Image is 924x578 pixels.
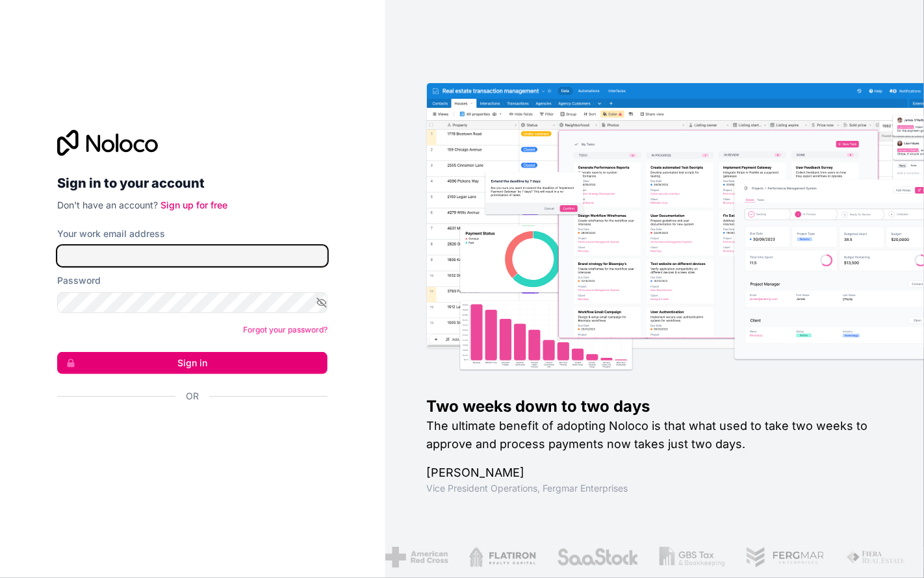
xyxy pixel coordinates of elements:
span: Or [186,390,199,403]
h2: The ultimate benefit of adopting Noloco is that what used to take two weeks to approve and proces... [427,417,882,453]
img: /assets/gbstax-C-GtDUiK.png [658,547,725,568]
img: /assets/flatiron-C8eUkumj.png [468,547,535,568]
a: Forgot your password? [243,325,327,334]
button: Sign in [57,352,327,374]
input: Email address [57,245,327,266]
span: Don't have an account? [57,199,158,210]
input: Password [57,292,327,313]
h1: Two weeks down to two days [427,396,882,417]
h1: [PERSON_NAME] [427,464,882,482]
img: /assets/american-red-cross-BAupjrZR.png [384,547,447,568]
label: Password [57,274,101,287]
img: /assets/saastock-C6Zbiodz.png [556,547,638,568]
img: /assets/fergmar-CudnrXN5.png [745,547,825,568]
h1: Vice President Operations , Fergmar Enterprises [427,482,882,495]
h2: Sign in to your account [57,171,327,195]
label: Your work email address [57,227,165,240]
img: /assets/fiera-fwj2N5v4.png [845,547,906,568]
a: Sign up for free [160,199,227,210]
iframe: Przycisk Zaloguj się przez Google [51,417,324,446]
